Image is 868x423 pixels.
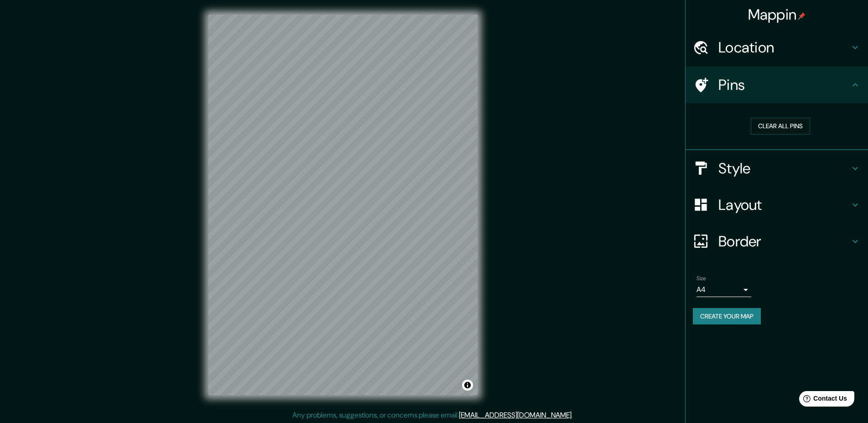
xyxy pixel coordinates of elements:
div: A4 [696,282,751,297]
iframe: Help widget launcher [787,387,858,413]
button: Clear all pins [751,118,810,135]
div: Location [686,29,868,66]
h4: Border [718,232,850,251]
img: pin-icon.png [798,12,806,20]
div: Border [686,223,868,260]
h4: Pins [718,76,850,94]
a: [EMAIL_ADDRESS][DOMAIN_NAME] [459,410,572,420]
div: Style [686,150,868,187]
h4: Mappin [748,5,806,24]
label: Size [696,274,706,282]
div: . [573,410,574,421]
h4: Layout [718,196,850,214]
div: . [574,410,576,421]
h4: Location [718,38,850,57]
div: Layout [686,187,868,223]
div: Pins [686,67,868,103]
button: Create your map [693,308,761,325]
h4: Style [718,159,850,178]
p: Any problems, suggestions, or concerns please email . [292,410,573,421]
canvas: Map [208,15,478,395]
button: Toggle attribution [462,380,473,391]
